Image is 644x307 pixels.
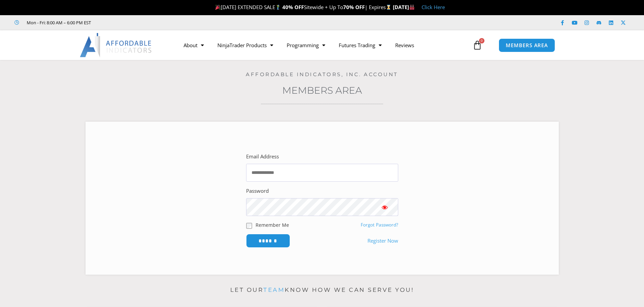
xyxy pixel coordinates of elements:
[177,37,471,53] nav: Menu
[499,38,555,52] a: MEMBERS AREA
[332,37,388,53] a: Futures Trading
[282,85,362,96] a: Members Area
[100,19,202,26] iframe: Customer reviews powered by Trustpilot
[276,5,281,10] img: 🏌️‍♂️
[386,5,391,10] img: ⌛
[177,37,211,53] a: About
[246,152,279,161] label: Email Address
[256,221,289,228] label: Remember Me
[80,33,152,57] img: LogoAI | Affordable Indicators – NinjaTrader
[367,236,398,246] a: Register Now
[246,71,398,78] a: Affordable Indicators, Inc. Account
[462,35,492,55] a: 0
[479,38,484,43] span: 0
[506,43,548,48] span: MEMBERS AREA
[388,37,421,53] a: Reviews
[282,4,304,10] strong: 40% OFF
[214,4,393,10] span: [DATE] EXTENDED SALE Sitewide + Up To | Expires
[371,198,398,216] button: Show password
[422,4,445,10] a: Click Here
[211,37,280,53] a: NinjaTrader Products
[263,286,285,293] a: team
[246,186,269,196] label: Password
[86,285,559,296] p: Let our know how we can serve you!
[409,5,414,10] img: 🏭
[215,5,220,10] img: 🎉
[280,37,332,53] a: Programming
[393,4,415,10] strong: [DATE]
[343,4,365,10] strong: 70% OFF
[25,19,91,27] span: Mon - Fri: 8:00 AM – 6:00 PM EST
[361,222,398,228] a: Forgot Password?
